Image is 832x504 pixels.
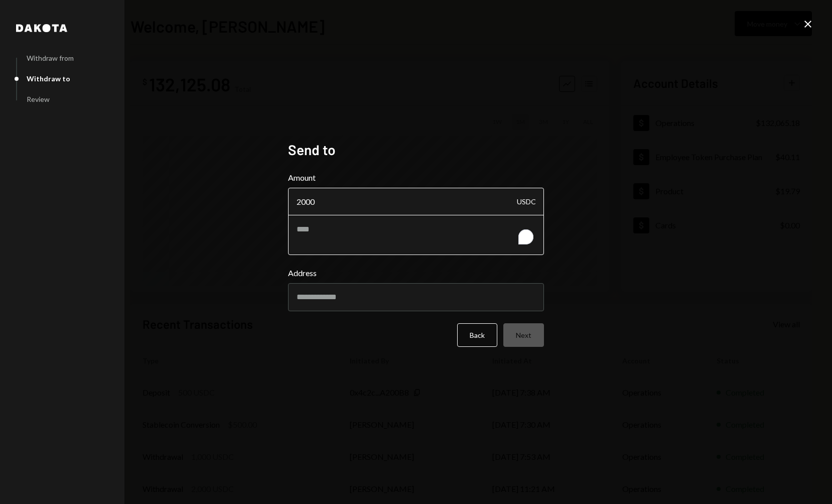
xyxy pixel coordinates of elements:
div: Withdraw to [27,74,70,83]
button: Back [457,323,497,347]
textarea: To enrich screen reader interactions, please activate Accessibility in Grammarly extension settings [288,215,544,255]
div: Withdraw from [27,54,74,62]
label: Address [288,267,544,279]
input: Enter amount [288,188,544,216]
div: Review [27,95,50,103]
div: USDC [517,188,536,216]
label: Amount [288,172,544,184]
h2: Send to [288,140,544,160]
